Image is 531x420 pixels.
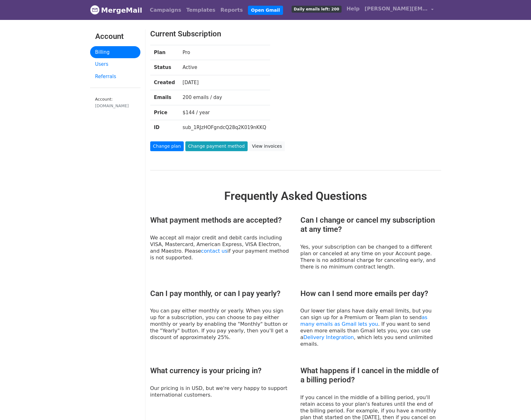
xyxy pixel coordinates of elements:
h3: Can I change or cancel my subscription at any time? [300,216,441,234]
td: sub_1RJzHOFgndcQ28q2K019nKKQ [179,120,270,135]
a: as many emails as Gmail lets you [300,314,428,327]
a: MergeMail [90,3,142,17]
td: Pro [179,45,270,60]
a: Open Gmail [248,6,283,15]
th: Emails [150,90,179,105]
p: We accept all major credit and debit cards including VISA, Mastercard, American Express, VISA Ele... [150,234,291,261]
a: [PERSON_NAME][EMAIL_ADDRESS][DOMAIN_NAME] [362,3,436,17]
a: Templates [184,4,218,16]
h3: Can I pay monthly, or can I pay yearly? [150,289,291,298]
h2: Frequently Asked Questions [150,189,441,203]
td: $144 / year [179,105,270,120]
td: 200 emails / day [179,90,270,105]
p: Our lower tier plans have daily email limits, but you can sign up for a Premium or Team plan to s... [300,307,441,347]
th: Plan [150,45,179,60]
a: Referrals [90,71,140,83]
a: Reports [218,4,245,16]
th: Status [150,60,179,75]
h3: What happens if I cancel in the middle of a billing period? [300,366,441,385]
a: Billing [90,46,140,59]
a: Change plan [150,141,184,151]
td: Active [179,60,270,75]
th: Created [150,75,179,90]
a: Users [90,58,140,71]
span: [PERSON_NAME][EMAIL_ADDRESS][DOMAIN_NAME] [365,5,428,13]
th: Price [150,105,179,120]
img: MergeMail logo [90,5,100,15]
th: ID [150,120,179,135]
p: Our pricing is in USD, but we're very happy to support international customers. [150,385,291,398]
a: Campaigns [147,4,184,16]
p: Yes, your subscription can be changed to a different plan or canceled at any time on your Account... [300,244,441,270]
h3: What currency is your pricing in? [150,366,291,375]
a: Delivery Integration [303,334,354,340]
small: Account: [95,97,135,109]
a: Change payment method [185,141,248,151]
p: You can pay either monthly or yearly. When you sign up for a subscription, you can choose to pay ... [150,307,291,341]
a: Help [344,3,362,15]
h3: Account [95,32,135,41]
td: [DATE] [179,75,270,90]
div: [DOMAIN_NAME] [95,103,135,109]
a: Daily emails left: 200 [289,3,344,15]
span: Daily emails left: 200 [292,6,342,13]
a: contact us [201,248,227,254]
h3: Current Subscription [150,29,416,39]
a: View invoices [249,141,285,151]
h3: What payment methods are accepted? [150,216,291,225]
h3: How can I send more emails per day? [300,289,441,298]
